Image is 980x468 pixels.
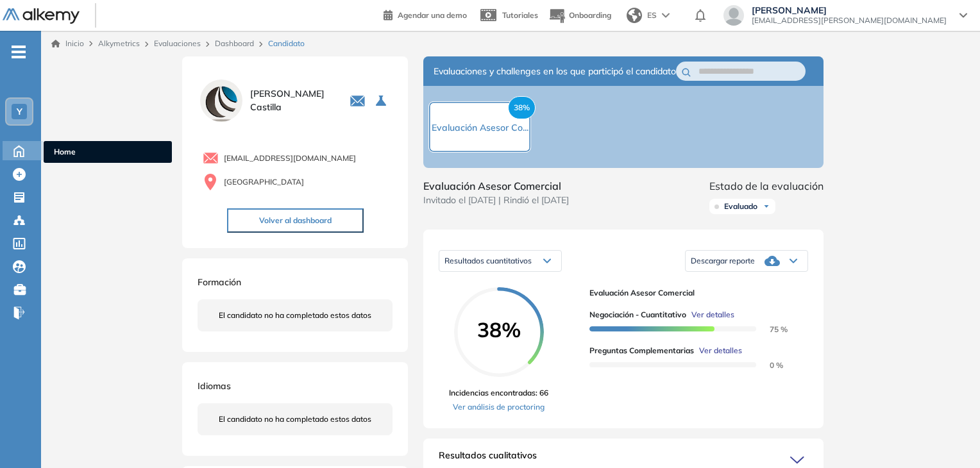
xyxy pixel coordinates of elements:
span: ES [647,10,657,21]
span: Ver detalles [699,345,742,356]
span: Preguntas complementarias [589,345,694,356]
button: Onboarding [548,2,611,29]
img: Ícono de flecha [763,203,770,210]
span: Resultados cuantitativos [444,256,532,265]
span: Idiomas [198,380,231,392]
span: El candidato no ha completado estos datos [219,310,371,321]
a: Ver análisis de proctoring [449,401,548,413]
span: [PERSON_NAME] [752,5,947,15]
span: Evaluación Asesor Comercial [589,287,798,299]
button: Ver detalles [686,309,734,321]
span: Descargar reporte [691,256,755,266]
span: 38% [508,96,536,119]
span: Estado de la evaluación [709,178,824,194]
span: Invitado el [DATE] | Rindió el [DATE] [423,194,569,207]
img: world [627,8,642,23]
span: Incidencias encontradas: 66 [449,387,548,399]
span: Evaluación Asesor Co... [432,122,528,133]
i: - [12,51,26,53]
span: 38% [454,319,544,340]
img: Logo [3,8,80,24]
span: Onboarding [569,10,611,20]
span: Evaluación Asesor Comercial [423,178,569,194]
span: Evaluaciones y challenges en los que participó el candidato [434,65,676,78]
span: 75 % [754,324,788,334]
span: Alkymetrics [98,38,140,48]
iframe: Chat Widget [916,406,980,468]
span: Candidato [268,38,305,49]
a: Dashboard [215,38,254,48]
span: Ver detalles [691,309,734,321]
span: Agendar una demo [398,10,467,20]
span: [PERSON_NAME] Castilla [250,87,334,114]
span: Tutoriales [502,10,538,20]
a: Evaluaciones [154,38,201,48]
span: [EMAIL_ADDRESS][DOMAIN_NAME] [224,153,356,164]
button: Volver al dashboard [227,208,364,233]
span: 0 % [754,360,783,370]
button: Ver detalles [694,345,742,356]
span: [EMAIL_ADDRESS][PERSON_NAME][DOMAIN_NAME] [752,15,947,26]
span: El candidato no ha completado estos datos [219,414,371,425]
div: Widget de chat [916,406,980,468]
span: Y [17,106,22,117]
a: Inicio [51,38,84,49]
span: Evaluado [724,201,757,212]
span: Formación [198,276,241,288]
img: PROFILE_MENU_LOGO_USER [198,77,245,124]
span: Home [54,146,162,158]
a: Agendar una demo [384,6,467,22]
img: arrow [662,13,670,18]
span: Negociación - Cuantitativo [589,309,686,321]
span: [GEOGRAPHIC_DATA] [224,176,304,188]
